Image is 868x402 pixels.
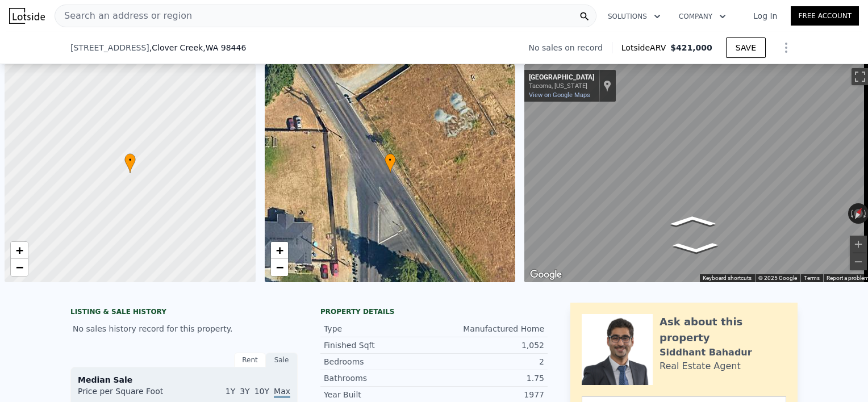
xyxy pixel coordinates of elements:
div: Manufactured Home [434,323,544,334]
div: LISTING & SALE HISTORY [70,307,298,319]
button: Rotate counterclockwise [848,203,854,224]
div: Siddhant Bahadur [660,346,752,359]
div: Rent [234,353,266,367]
path: Go Northwest, 38th Ave E [658,212,728,229]
a: Zoom in [11,242,28,259]
span: , WA 98446 [203,43,246,52]
button: Reset the view [849,203,867,225]
span: $421,000 [670,43,712,52]
a: Zoom out [11,259,28,276]
div: Property details [320,307,548,316]
div: Sale [266,353,298,367]
span: Search an address or region [55,9,192,23]
span: Lotside ARV [621,42,670,53]
a: Zoom in [271,242,288,259]
div: [GEOGRAPHIC_DATA] [529,73,594,82]
span: • [124,155,136,165]
span: [STREET_ADDRESS] [70,42,149,53]
div: No sales history record for this property. [70,319,298,339]
span: © 2025 Google [758,275,797,281]
span: 10Y [254,387,269,396]
path: Go Southeast, 38th Ave E [661,240,731,257]
div: • [124,153,136,173]
div: Ask about this property [660,314,786,346]
a: Open this area in Google Maps (opens a new window) [527,267,565,282]
div: 2 [434,356,544,367]
button: Keyboard shortcuts [703,274,752,282]
img: Lotside [9,8,45,24]
button: SAVE [726,37,766,58]
button: Company [670,6,735,27]
a: Show location on map [603,79,611,92]
a: Free Account [791,6,859,26]
div: 1977 [434,389,544,400]
span: • [385,155,396,165]
span: 3Y [240,387,249,396]
div: No sales on record [529,42,612,53]
div: Real Estate Agent [660,359,741,373]
button: Zoom out [850,253,867,270]
div: 1.75 [434,372,544,384]
a: Terms (opens in new tab) [804,275,820,281]
div: • [385,153,396,173]
a: View on Google Maps [529,91,590,99]
div: Bathrooms [324,372,434,384]
button: Zoom in [850,236,867,253]
div: Bedrooms [324,356,434,367]
div: Median Sale [78,374,290,386]
div: Finished Sqft [324,340,434,351]
div: 1,052 [434,340,544,351]
button: Solutions [599,6,670,27]
button: Show Options [775,36,798,59]
span: − [276,260,283,274]
div: Year Built [324,389,434,400]
div: Type [324,323,434,334]
a: Zoom out [271,259,288,276]
div: Tacoma, [US_STATE] [529,82,594,90]
span: 1Y [226,387,235,396]
span: + [16,243,23,257]
span: , Clover Creek [149,42,246,53]
span: Max [274,387,290,398]
span: − [16,260,23,274]
img: Google [527,267,565,282]
span: + [276,243,283,257]
a: Log In [740,10,791,22]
